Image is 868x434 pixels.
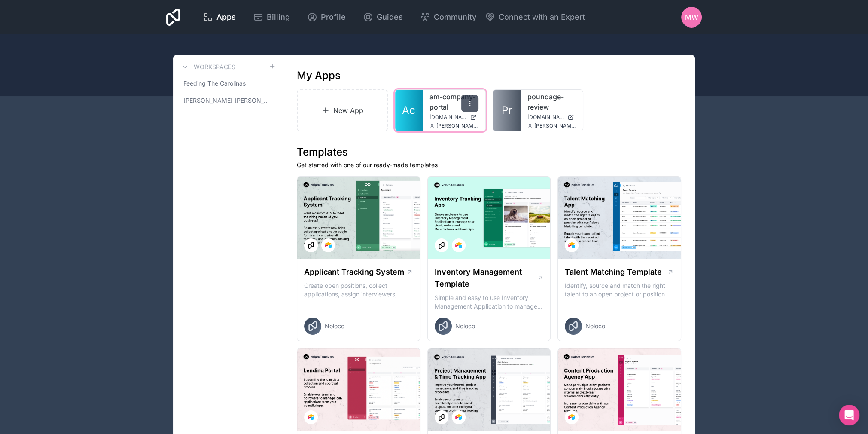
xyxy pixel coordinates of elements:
[321,11,346,23] span: Profile
[304,266,404,278] h1: Applicant Tracking System
[180,93,276,108] a: [PERSON_NAME] [PERSON_NAME]
[297,89,388,131] a: New App
[435,266,538,290] h1: Inventory Management Template
[502,104,512,117] span: Pr
[180,76,276,91] a: Feeding The Carolinas
[429,92,478,112] a: am-company-portal
[565,266,662,278] h1: Talent Matching Template
[180,62,235,72] a: Workspaces
[436,122,478,129] span: [PERSON_NAME][EMAIL_ADDRESS][DOMAIN_NAME]
[839,405,859,425] div: Open Intercom Messenger
[304,281,413,299] p: Create open positions, collect applications, assign interviewers, centralise candidate feedback a...
[356,8,410,27] a: Guides
[300,8,353,27] a: Profile
[297,69,341,83] h1: My Apps
[534,122,576,129] span: [PERSON_NAME][EMAIL_ADDRESS][DOMAIN_NAME]
[499,11,585,23] span: Connect with an Expert
[568,414,575,421] img: Airtable Logo
[377,11,403,23] span: Guides
[246,8,297,27] a: Billing
[308,414,314,421] img: Airtable Logo
[196,8,243,27] a: Apps
[434,11,476,23] span: Community
[455,242,462,249] img: Airtable Logo
[429,114,478,121] a: [DOMAIN_NAME]
[183,96,269,105] span: [PERSON_NAME] [PERSON_NAME]
[183,79,246,88] span: Feeding The Carolinas
[413,8,483,27] a: Community
[429,114,466,121] span: [DOMAIN_NAME]
[527,92,576,112] a: poundage-review
[455,322,475,330] span: Noloco
[216,11,236,23] span: Apps
[568,242,575,249] img: Airtable Logo
[527,114,576,121] a: [DOMAIN_NAME]
[325,322,344,330] span: Noloco
[455,414,462,421] img: Airtable Logo
[325,242,332,249] img: Airtable Logo
[267,11,290,23] span: Billing
[402,104,415,117] span: Ac
[297,145,681,159] h1: Templates
[685,12,698,22] span: MW
[565,281,674,299] p: Identify, source and match the right talent to an open project or position with our Talent Matchi...
[493,90,521,131] a: Pr
[585,322,605,330] span: Noloco
[395,90,423,131] a: Ac
[485,11,585,23] button: Connect with an Expert
[297,161,681,169] p: Get started with one of our ready-made templates
[527,114,564,121] span: [DOMAIN_NAME]
[194,63,235,71] h3: Workspaces
[435,293,544,311] p: Simple and easy to use Inventory Management Application to manage your stock, orders and Manufact...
